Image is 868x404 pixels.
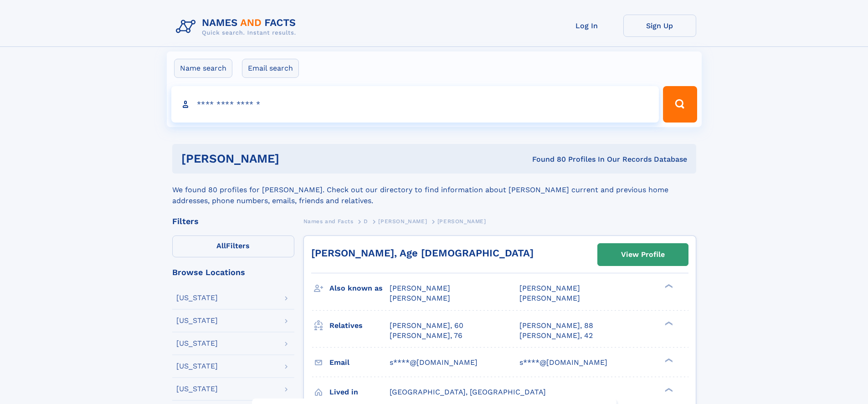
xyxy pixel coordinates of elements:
[303,215,354,227] a: Names and Facts
[519,294,580,302] span: [PERSON_NAME]
[364,218,368,225] span: D
[437,218,486,225] span: [PERSON_NAME]
[172,235,294,257] label: Filters
[176,294,218,302] div: [US_STATE]
[311,247,534,259] a: [PERSON_NAME], Age [DEMOGRAPHIC_DATA]
[172,217,294,225] div: Filters
[176,340,218,347] div: [US_STATE]
[598,244,688,266] a: View Profile
[519,284,580,292] span: [PERSON_NAME]
[390,388,546,396] span: [GEOGRAPHIC_DATA], [GEOGRAPHIC_DATA]
[329,384,390,400] h3: Lived in
[378,215,427,227] a: [PERSON_NAME]
[663,357,673,363] div: ❯
[663,320,673,326] div: ❯
[172,174,696,206] div: We found 80 profiles for [PERSON_NAME]. Check out our directory to find information about [PERSON...
[329,355,390,370] h3: Email
[621,244,665,265] div: View Profile
[390,321,463,331] a: [PERSON_NAME], 60
[181,153,406,164] h1: [PERSON_NAME]
[663,283,673,289] div: ❯
[663,86,697,123] button: Search Button
[364,215,368,227] a: D
[176,385,218,393] div: [US_STATE]
[176,317,218,324] div: [US_STATE]
[378,218,427,225] span: [PERSON_NAME]
[406,154,687,164] div: Found 80 Profiles In Our Records Database
[216,241,226,250] span: All
[550,15,623,37] a: Log In
[663,387,673,393] div: ❯
[390,294,450,302] span: [PERSON_NAME]
[390,284,450,292] span: [PERSON_NAME]
[242,59,299,78] label: Email search
[171,86,659,123] input: search input
[623,15,696,37] a: Sign Up
[329,318,390,333] h3: Relatives
[172,15,303,39] img: Logo Names and Facts
[172,268,294,276] div: Browse Locations
[390,331,462,341] a: [PERSON_NAME], 76
[519,321,593,331] a: [PERSON_NAME], 88
[519,331,593,341] a: [PERSON_NAME], 42
[174,59,232,78] label: Name search
[176,363,218,370] div: [US_STATE]
[329,281,390,296] h3: Also known as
